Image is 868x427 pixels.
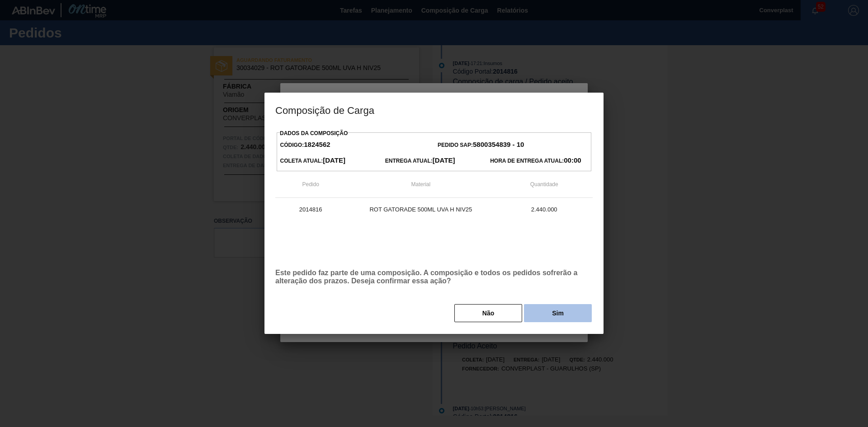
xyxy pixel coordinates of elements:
[280,142,304,148] font: Código:
[411,181,431,188] font: Material
[280,158,323,164] font: Coleta Atual:
[490,158,564,164] font: Hora de Entrega Atual:
[280,130,348,136] font: Dados da Composição
[302,181,319,188] font: Pedido
[369,206,472,213] font: ROT GATORADE 500ML UVA H NIV25
[275,105,374,116] font: Composição de Carga
[323,156,345,164] font: [DATE]
[304,141,330,148] font: 1824562
[438,142,473,148] font: Pedido SAP:
[275,269,577,285] font: Este pedido faz parte de uma composição. A composição e todos os pedidos sofrerão a alteração dos...
[531,206,557,213] font: 2.440.000
[454,304,522,322] button: Não
[524,304,592,322] button: Sim
[564,156,581,164] font: 00:00
[473,141,524,148] font: 5800354839 - 10
[482,310,494,317] font: Não
[299,206,322,213] font: 2014816
[552,310,564,317] font: Sim
[530,181,558,188] font: Quantidade
[433,156,455,164] font: [DATE]
[385,158,433,164] font: Entrega atual:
